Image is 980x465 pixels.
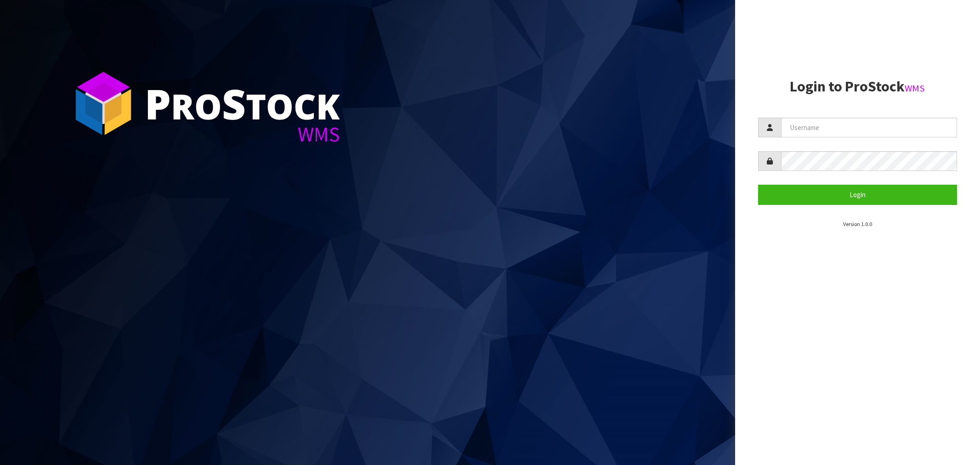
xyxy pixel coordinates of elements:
span: P [145,75,171,131]
div: ro tock [145,83,340,124]
h2: Login to ProStock [758,79,957,95]
div: WMS [145,124,340,145]
small: Version 1.0.0 [843,221,872,227]
button: Login [758,185,957,204]
input: Username [781,118,957,137]
small: WMS [905,82,925,94]
span: S [222,75,246,131]
img: ProStock Cube [69,69,138,138]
